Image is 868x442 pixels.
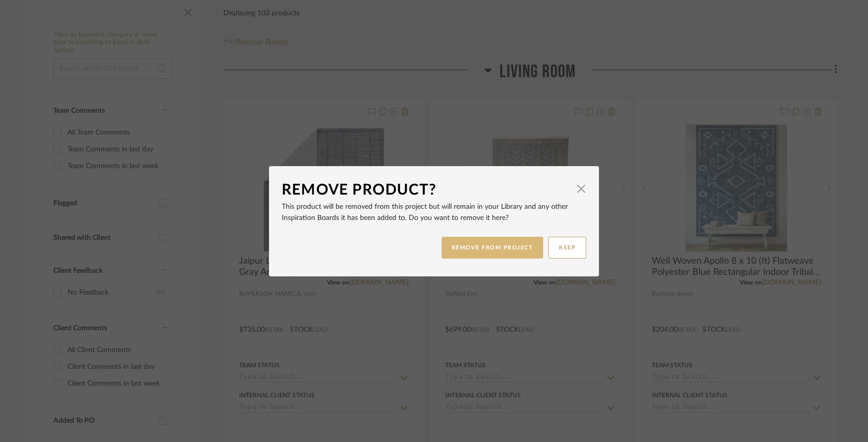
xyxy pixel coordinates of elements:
button: REMOVE FROM PROJECT [442,237,544,259]
button: Close [571,179,591,199]
button: KEEP [548,237,586,259]
div: Remove Product? [282,179,571,201]
dialog-header: Remove Product? [282,179,586,201]
p: This product will be removed from this project but will remain in your Library and any other Insp... [282,201,586,224]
